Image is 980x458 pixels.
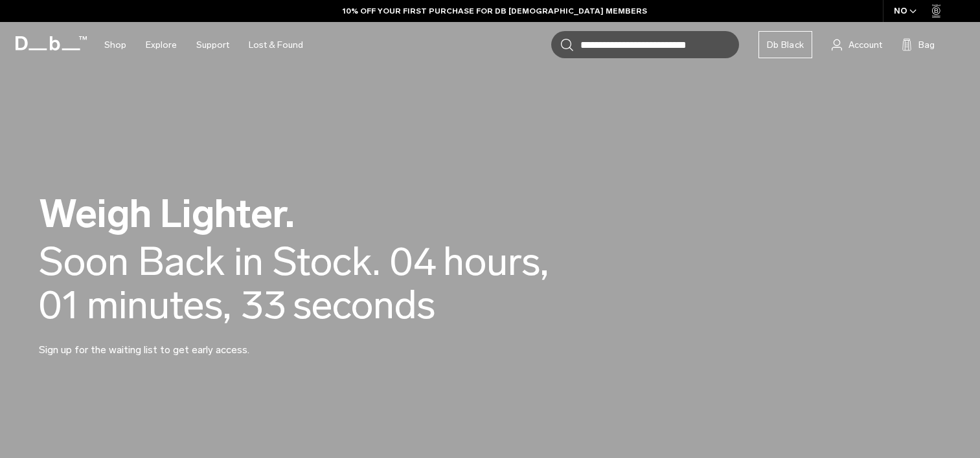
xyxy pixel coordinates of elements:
a: Db Black [758,31,812,58]
span: 33 [241,283,286,327]
span: , [223,281,231,329]
button: Bag [902,37,935,52]
nav: Main Navigation [95,22,313,68]
span: hours, [443,240,549,283]
div: Soon Back in Stock. [39,240,380,283]
a: Support [196,22,229,68]
span: 04 [390,240,437,283]
span: minutes [87,283,231,327]
a: Explore [146,22,177,68]
span: seconds [293,283,435,327]
span: Bag [918,38,935,52]
span: 01 [39,283,80,327]
a: Account [832,37,882,52]
h2: Weigh Lighter. [39,194,622,234]
a: 10% OFF YOUR FIRST PURCHASE FOR DB [DEMOGRAPHIC_DATA] MEMBERS [343,5,647,17]
a: Shop [104,22,126,68]
span: Account [849,38,882,52]
a: Lost & Found [249,22,303,68]
p: Sign up for the waiting list to get early access. [39,327,350,358]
